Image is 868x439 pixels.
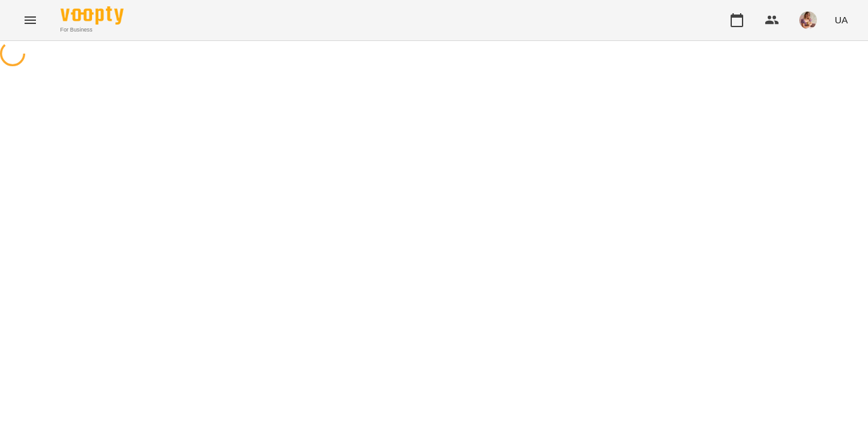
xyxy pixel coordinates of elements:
[61,6,124,25] img: Voopty Logo
[830,8,853,32] button: UA
[15,5,45,35] button: Menu
[835,13,848,26] span: UA
[61,26,124,34] span: For Business
[799,11,817,29] img: 598c81dcb499f295e991862bd3015a7d.JPG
